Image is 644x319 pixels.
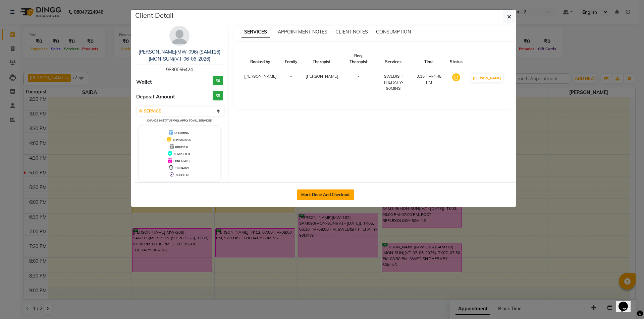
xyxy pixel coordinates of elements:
[136,78,152,86] span: Wallet
[281,49,302,69] th: Family
[175,145,188,149] span: DROPPED
[342,69,375,96] td: -
[412,49,446,69] th: Time
[175,166,190,170] span: TENTATIVE
[135,10,173,20] h5: Client Detail
[342,49,375,69] th: Req. Therapist
[173,138,191,142] span: IN PROGRESS
[213,91,223,100] h3: ₹0
[169,26,190,46] img: avatar
[375,49,412,69] th: Services
[306,74,338,79] span: [PERSON_NAME]
[278,29,327,35] span: APPOINTMENT NOTES
[240,69,281,96] td: [PERSON_NAME]
[297,189,354,200] button: Mark Done And Checkout
[136,93,175,101] span: Deposit Amount
[446,49,467,69] th: Status
[147,119,212,122] small: Change in status will apply to all services.
[139,49,220,62] a: [PERSON_NAME](MW-096) (SAM116)(MON-SUN)(V.T-06-06-2026)
[471,74,503,82] button: [PERSON_NAME]
[302,49,342,69] th: Therapist
[166,67,193,73] span: 9830056424
[335,29,368,35] span: CLIENT NOTES
[281,69,302,96] td: -
[173,159,190,163] span: CONFIRMED
[174,152,190,156] span: COMPLETED
[213,76,223,86] h3: ₹0
[174,131,189,135] span: UPCOMING
[241,26,270,38] span: SERVICES
[376,29,411,35] span: CONSUMPTION
[240,49,281,69] th: Booked by
[176,173,189,177] span: CHECK-IN
[616,292,637,312] iframe: chat widget
[412,69,446,96] td: 3:15 PM-4:45 PM
[379,73,408,91] div: SWEDISH THERAPY-90MINS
